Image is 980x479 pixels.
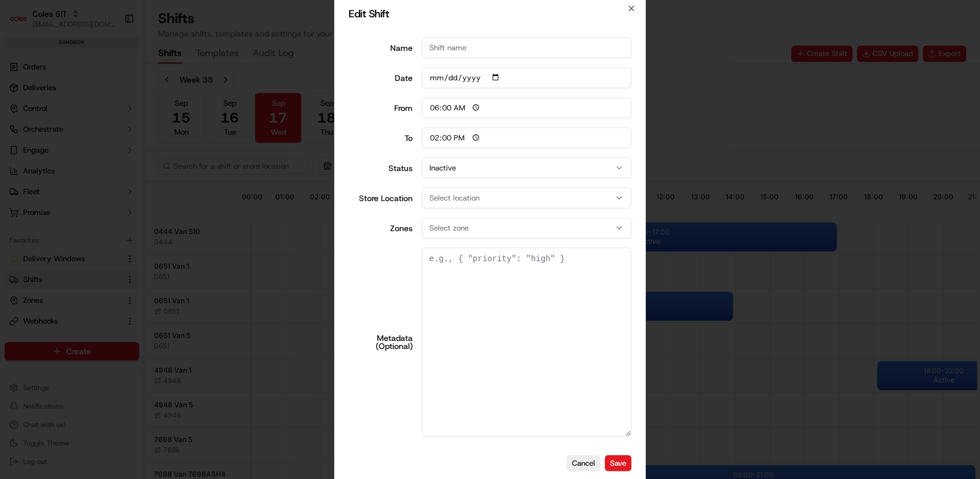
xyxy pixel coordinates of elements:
div: To [349,133,413,142]
div: From [349,103,413,112]
label: Store Location [349,194,413,202]
h2: Edit Shift [349,8,631,18]
label: Name [349,43,413,51]
button: Select zone [422,217,632,238]
input: Shift name [422,37,632,58]
button: Save [605,455,631,471]
span: Select zone [429,222,469,233]
button: Cancel [567,455,600,471]
label: Status [349,164,413,172]
label: Metadata (Optional) [349,334,413,350]
label: Date [349,73,413,81]
button: Select location [422,187,632,208]
label: Zones [349,224,413,232]
span: Select location [429,192,480,203]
